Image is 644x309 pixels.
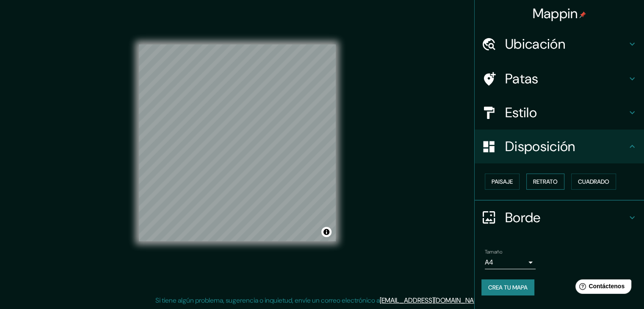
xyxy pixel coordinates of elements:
div: Borde [475,201,644,235]
font: Estilo [505,104,537,121]
font: Mappin [533,5,578,22]
canvas: Mapa [139,44,336,241]
iframe: Lanzador de widgets de ayuda [569,276,635,300]
font: A4 [485,258,493,267]
button: Crea tu mapa [481,279,534,295]
font: Retrato [533,178,558,185]
font: Crea tu mapa [488,284,528,291]
button: Cuadrado [571,174,616,190]
button: Paisaje [485,174,520,190]
div: Estilo [475,96,644,130]
font: Paisaje [492,178,513,185]
font: Patas [505,70,539,88]
font: Si tiene algún problema, sugerencia o inquietud, envíe un correo electrónico a [155,296,380,305]
img: pin-icon.png [579,11,586,18]
div: A4 [485,256,536,269]
div: Patas [475,62,644,96]
div: Ubicación [475,27,644,61]
font: Cuadrado [578,178,609,185]
font: Ubicación [505,35,565,53]
font: Disposición [505,138,575,155]
font: Borde [505,209,541,226]
button: Retrato [526,174,564,190]
div: Disposición [475,130,644,163]
font: Tamaño [485,248,502,255]
button: Activar o desactivar atribución [321,227,332,237]
a: [EMAIL_ADDRESS][DOMAIN_NAME] [380,296,484,305]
